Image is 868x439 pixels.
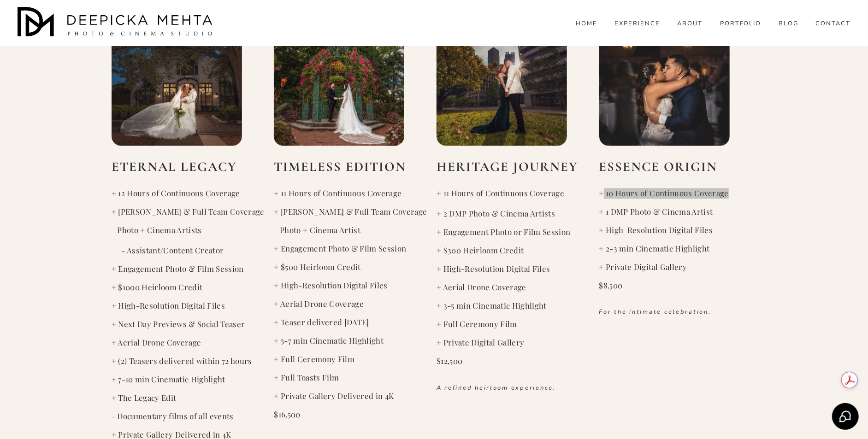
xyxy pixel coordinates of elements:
img: Austin Wedding Photographer - Deepicka Mehta Photography &amp; Cinematography [18,7,216,39]
code: + $500 Heirloom Credit [274,262,360,272]
code: + 2-3 min Cinematic Highlight [599,243,710,253]
code: + Private Digital Gallery [437,337,524,347]
span: BLOG [779,20,798,28]
code: - Photo + Cinema Artists - Assistant/Content Creator [112,225,224,255]
code: + 5-7 min Cinematic Highlight [274,335,384,345]
code: + Engagement Photo & Film Session [112,263,244,274]
code: $12,500 [437,356,462,366]
code: + Engagement Photo or Film Session [437,227,571,237]
code: + Full Toasts Film [274,372,339,382]
code: + 10 Hours of Continuous Coverage [599,188,729,198]
code: + [PERSON_NAME] & Full Team Coverage [274,206,427,217]
code: + Full Ceremony Film [274,354,354,364]
strong: HERITAGE JOURNEY [437,159,578,175]
em: A refined heirloom experience. [437,384,556,392]
code: + 7-10 min Cinematic Highlight [112,374,225,384]
em: For the intimate celebration. [599,308,711,316]
code: + High-Resolution Digital Files [437,263,550,274]
code: + 11 Hours of Continuous Coverage + 2 DMP Photo & Cinema Artists [437,188,564,218]
code: + 12 Hours of Continuous Coverage [112,188,240,198]
code: + 3-5 min Cinematic Highlight [437,300,547,310]
strong: ESSENCE ORIGIN [599,159,718,175]
code: $16,500 [274,409,300,419]
a: ABOUT [678,19,703,28]
code: + Aerial Drone Coverage [112,337,201,347]
code: $8,500 [599,280,623,290]
code: - Photo + Cinema Artist [274,225,360,235]
code: + The Legacy Edit [112,392,177,403]
a: HOME [576,19,597,28]
a: folder dropdown [779,19,798,28]
code: + Aerial Drone Coverage [437,282,526,292]
a: PORTFOLIO [720,19,762,28]
code: + High-Resolution Digital Files [274,280,387,290]
code: + High-Resolution Digital Files [112,300,225,310]
a: EXPERIENCE [614,19,660,28]
code: + Engagement Photo & Film Session [274,243,406,253]
strong: ETERNAL LEGACY [112,159,237,175]
code: + Private Gallery Delivered in 4K [274,391,394,401]
code: - Documentary films of all events [112,411,234,421]
a: CONTACT [816,19,851,28]
code: + Aerial Drone Coverage [274,299,364,309]
code: + High-Resolution Digital Files [599,225,713,235]
code: + Full Ceremony Film [437,319,517,329]
code: + Teaser delivered [DATE] [274,317,369,327]
code: + Next Day Previews & Social Teaser [112,319,245,329]
code: + $300 Heirloom Credit [437,245,524,255]
code: + $1000 Heirloom Credit [112,282,203,292]
code: + [PERSON_NAME] & Full Team Coverage [112,206,265,217]
code: + 11 Hours of Continuous Coverage [274,188,402,198]
strong: TIMELESS EDITION [274,159,406,175]
code: + 1 DMP Photo & Cinema Artist [599,206,713,217]
code: + Private Digital Gallery [599,262,687,272]
code: + (2) Teasers delivered within 72 hours [112,356,252,366]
